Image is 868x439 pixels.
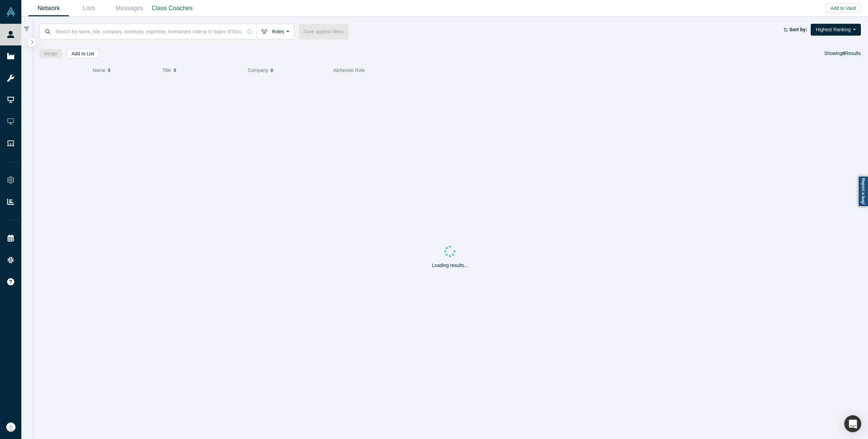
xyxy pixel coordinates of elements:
button: Merge [39,49,62,58]
button: Name [93,63,155,77]
strong: Sort by: [789,27,807,32]
button: Save applied filters [299,24,348,39]
a: Lists [69,0,109,16]
a: Network [28,0,69,16]
img: Ally Hoang's Account [6,422,16,432]
span: Results [843,51,861,56]
strong: 0 [843,51,845,56]
img: Alchemist Vault Logo [6,7,16,17]
span: Alchemist Role [333,68,365,73]
input: Search by name, title, company, summary, expertise, investment criteria or topics of focus [55,23,242,39]
button: Title [162,63,241,77]
span: Name [93,63,105,77]
button: Add to List [67,49,99,58]
span: Title [162,63,171,77]
button: Highest Ranking [811,24,861,36]
p: Loading results... [432,262,468,269]
span: Company [248,63,268,77]
a: Class Coaches [150,0,195,16]
button: Company [248,63,326,77]
button: Add to Vault [826,3,861,13]
a: Messages [109,0,150,16]
div: Showing [824,49,861,58]
a: Report a bug! [858,176,868,207]
button: Roles [257,24,294,39]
